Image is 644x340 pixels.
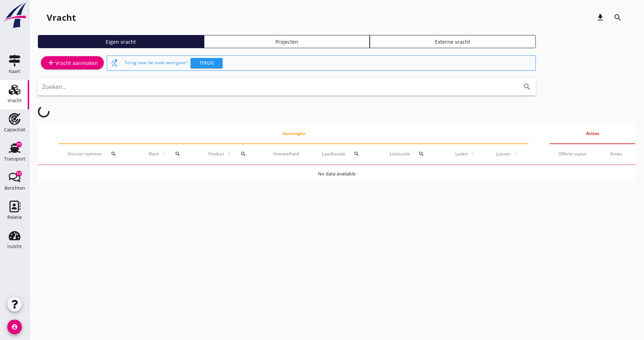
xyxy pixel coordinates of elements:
[175,151,181,157] i: search
[322,145,372,163] div: Laadlocatie
[469,151,478,157] i: arrow_upward
[390,145,437,163] div: Loslocatie
[495,151,511,157] span: Lossen
[207,38,367,46] div: Projecten
[41,56,104,69] a: Vracht aanmaken
[59,123,529,144] th: Aanvragen
[4,127,25,132] div: Capaciteit
[38,165,635,183] td: No data available
[4,157,25,161] div: Transport
[7,215,22,220] div: Relatie
[7,244,22,249] div: Inzicht
[148,151,160,157] span: Klant
[610,151,627,157] div: Acties
[41,38,201,46] div: Eigen vracht
[125,56,533,70] div: Terug naar de oude weergave?
[16,171,22,177] div: 11
[110,59,119,67] i: switch_access_shortcut
[370,35,536,48] a: Externe vracht
[193,59,220,67] div: Terug
[47,58,55,67] i: add
[111,151,117,157] i: search
[16,142,22,147] div: 11
[191,58,223,68] button: Terug
[47,58,98,67] div: Vracht aanmaken
[240,151,246,157] i: search
[38,35,204,48] a: Eigen vracht
[8,98,22,103] div: Vracht
[419,151,424,157] i: search
[558,151,593,157] div: Offerte status
[9,69,20,74] div: Kaart
[42,81,511,93] input: Zoeken...
[225,151,233,157] i: arrow_upward
[1,2,28,29] img: logo-small.a267ee39.svg
[523,82,531,91] i: search
[68,145,130,163] div: Dossier nummer
[160,151,168,157] i: arrow_upward
[47,12,76,23] div: Vracht
[4,186,25,190] div: Berichten
[454,151,469,157] span: Laden
[596,13,605,22] i: download
[511,151,520,157] i: arrow_upward
[207,151,225,157] span: Product
[373,38,533,46] div: Externe vracht
[613,13,622,22] i: search
[204,35,370,48] a: Projecten
[273,151,305,157] div: Hoeveelheid
[7,320,22,334] i: account_circle
[354,151,360,157] i: search
[550,123,635,144] th: Acties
